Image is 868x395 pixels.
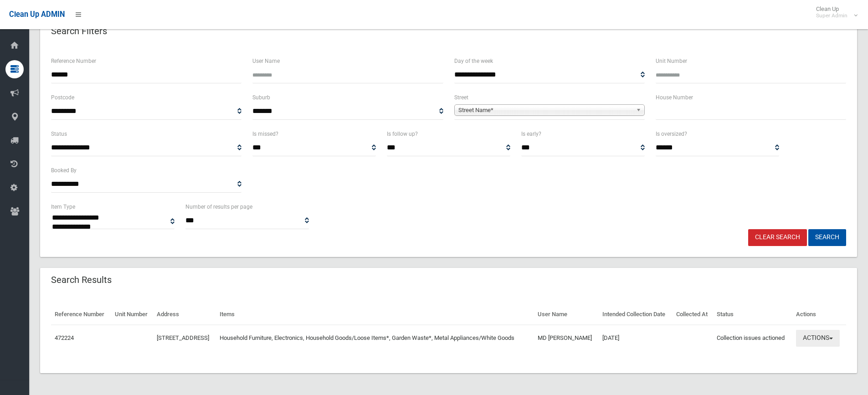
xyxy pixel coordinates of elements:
[157,334,209,341] a: [STREET_ADDRESS]
[792,304,846,325] th: Actions
[656,92,693,103] label: House Number
[808,229,846,246] button: Search
[656,56,687,66] label: Unit Number
[51,202,75,212] label: Item Type
[387,129,418,139] label: Is follow up?
[55,334,74,341] a: 472224
[40,22,118,40] header: Search Filters
[812,5,857,19] span: Clean Up
[458,105,632,116] span: Street Name*
[185,202,252,212] label: Number of results per page
[40,271,123,289] header: Search Results
[796,330,840,347] button: Actions
[51,56,96,66] label: Reference Number
[454,92,468,103] label: Street
[521,129,541,139] label: Is early?
[153,304,216,325] th: Address
[51,304,111,325] th: Reference Number
[673,304,713,325] th: Collected At
[713,325,792,351] td: Collection issues actioned
[454,56,493,66] label: Day of the week
[51,129,67,139] label: Status
[216,304,534,325] th: Items
[816,12,847,19] small: Super Admin
[252,92,270,103] label: Suburb
[51,92,74,103] label: Postcode
[713,304,792,325] th: Status
[51,165,77,175] label: Booked By
[9,10,65,19] span: Clean Up ADMIN
[534,304,599,325] th: User Name
[534,325,599,351] td: MD [PERSON_NAME]
[599,325,673,351] td: [DATE]
[656,129,687,139] label: Is oversized?
[216,325,534,351] td: Household Furniture, Electronics, Household Goods/Loose Items*, Garden Waste*, Metal Appliances/W...
[599,304,673,325] th: Intended Collection Date
[252,56,280,66] label: User Name
[111,304,154,325] th: Unit Number
[748,229,807,246] a: Clear Search
[252,129,278,139] label: Is missed?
